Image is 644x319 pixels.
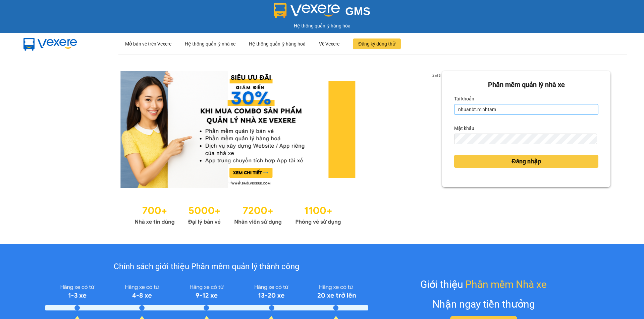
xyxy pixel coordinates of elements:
[454,155,598,168] button: Đăng nhập
[319,33,339,55] div: Về Vexere
[430,71,442,80] p: 2 of 3
[454,104,598,115] input: Tài khoản
[512,157,541,166] span: Đăng nhập
[274,10,371,15] a: GMS
[454,134,597,144] input: Mật khẩu
[236,180,239,183] li: slide item 2
[454,80,598,90] div: Phần mềm quản lý nhà xe
[185,33,235,55] div: Hệ thống quản lý nhà xe
[245,180,247,183] li: slide item 3
[454,93,474,104] label: Tài khoản
[465,276,547,292] span: Phần mềm Nhà xe
[433,71,442,188] button: next slide / item
[45,260,368,273] div: Chính sách giới thiệu Phần mềm quản lý thành công
[345,5,370,17] span: GMS
[135,202,341,227] img: Statistics.png
[420,276,547,292] div: Giới thiệu
[358,40,395,48] span: Đăng ký dùng thử
[2,22,642,29] div: Hệ thống quản lý hàng hóa
[353,38,401,49] button: Đăng ký dùng thử
[274,3,340,18] img: logo 2
[249,33,306,55] div: Hệ thống quản lý hàng hoá
[454,123,474,134] label: Mật khẩu
[432,296,535,312] div: Nhận ngay tiền thưởng
[125,33,171,55] div: Mở bán vé trên Vexere
[17,33,84,55] img: mbUUG5Q.png
[228,180,231,183] li: slide item 1
[34,71,43,188] button: previous slide / item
